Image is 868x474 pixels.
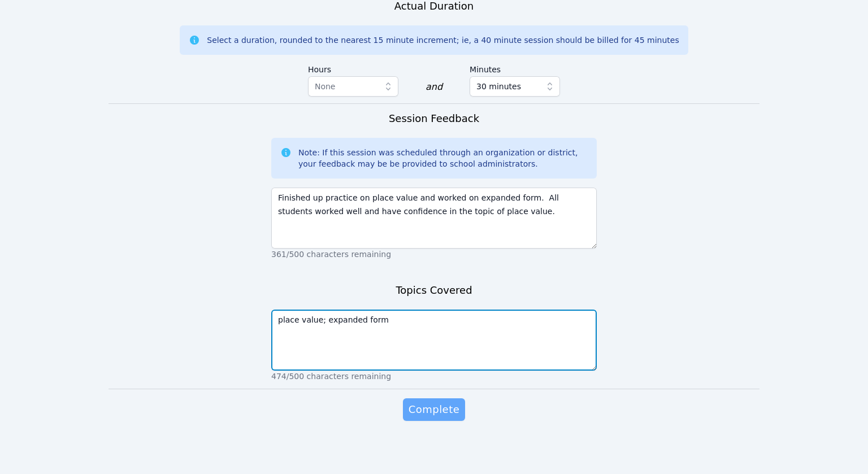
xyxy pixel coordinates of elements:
label: Hours [308,59,398,76]
h3: Session Feedback [389,111,479,127]
label: Minutes [470,59,560,76]
span: None [315,82,336,91]
div: Select a duration, rounded to the nearest 15 minute increment; ie, a 40 minute session should be ... [207,34,679,46]
p: 361/500 characters remaining [271,249,597,260]
p: 474/500 characters remaining [271,371,597,382]
button: 30 minutes [470,76,560,97]
button: Complete [403,398,465,421]
textarea: Finished up practice on place value and worked on expanded form. All students worked well and hav... [271,188,597,249]
span: 30 minutes [476,80,521,93]
div: Note: If this session was scheduled through an organization or district, your feedback may be be ... [298,147,588,169]
h3: Topics Covered [396,282,472,298]
div: and [426,80,442,94]
button: None [308,76,398,97]
span: Complete [409,402,459,418]
textarea: place value; expanded form [271,310,597,371]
